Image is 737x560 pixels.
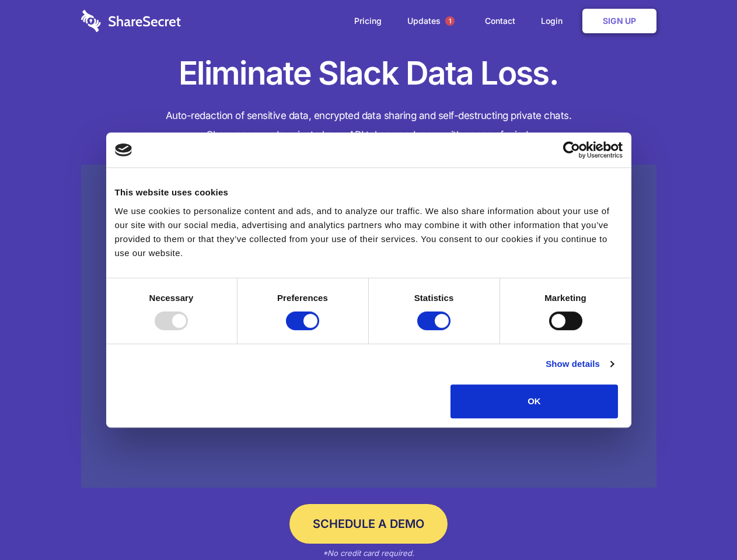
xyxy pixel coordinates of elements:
a: Wistia video thumbnail [81,164,656,488]
button: OK [450,384,618,418]
em: *No credit card required. [323,548,414,558]
span: 1 [445,16,455,26]
a: Contact [473,3,527,39]
div: This website uses cookies [115,185,623,199]
div: We use cookies to personalize content and ads, and to analyze our traffic. We also share informat... [115,204,623,260]
h1: Eliminate Slack Data Loss. [81,52,656,94]
a: Show details [546,357,613,371]
a: Usercentrics Cookiebot - opens in a new window [521,141,623,159]
a: Sign Up [582,9,656,33]
a: Schedule a Demo [289,504,448,544]
strong: Marketing [544,293,586,303]
a: Pricing [343,3,393,39]
h4: Auto-redaction of sensitive data, encrypted data sharing and self-destructing private chats. Shar... [81,106,656,145]
strong: Necessary [149,293,194,303]
img: logo-wordmark-white-trans-d4663122ce5f474addd5e946df7df03e33cb6a1c49d2221995e7729f52c070b2.svg [81,10,181,32]
img: logo [115,143,132,156]
strong: Statistics [414,293,454,303]
a: Login [529,3,580,39]
strong: Preferences [277,293,328,303]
